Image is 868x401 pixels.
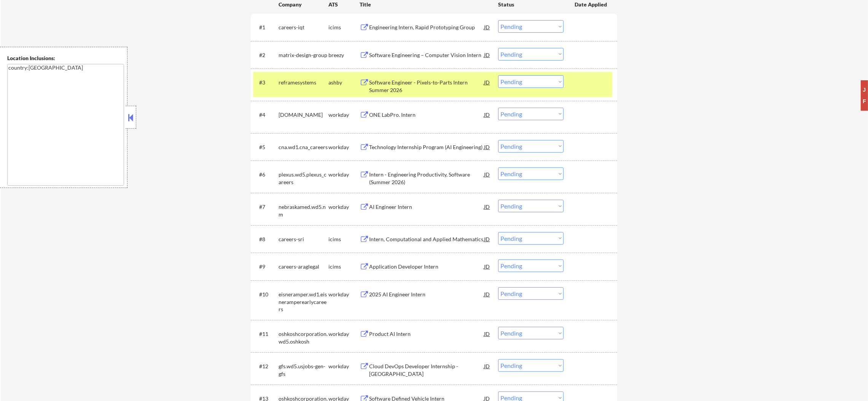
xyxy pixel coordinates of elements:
div: JD [483,108,491,121]
div: 2025 AI Engineer Intern [369,291,484,298]
div: #8 [259,236,272,243]
div: ONE LabPro. Intern [369,111,484,119]
div: Software Engineer - Pixels-to-Parts Intern Summer 2026 [369,79,484,94]
div: JD [483,259,491,273]
div: JD [483,48,491,62]
div: JD [483,75,491,89]
div: JD [483,232,491,246]
div: workday [328,203,360,211]
div: #9 [259,263,272,271]
div: Technology Internship Program (AI Engineering) [369,143,484,151]
div: #10 [259,291,272,298]
div: [DOMAIN_NAME] [279,111,328,119]
div: reframesystems [279,79,328,86]
div: JD [483,20,491,34]
div: workday [328,171,360,178]
div: #2 [259,51,272,59]
div: workday [328,291,360,298]
div: Engineering Intern, Rapid Prototyping Group [369,24,484,31]
div: JD [483,287,491,301]
div: Cloud DevOps Developer Internship - [GEOGRAPHIC_DATA] [369,363,484,377]
div: Application Developer Intern [369,263,484,271]
div: workday [328,111,360,119]
div: workday [328,143,360,151]
div: Product AI Intern [369,330,484,338]
div: JD [483,327,491,341]
div: #12 [259,363,272,370]
div: JD [483,200,491,213]
div: #1 [259,24,272,31]
div: careers-araglegal [279,263,328,271]
div: careers-sri [279,236,328,243]
div: #6 [259,171,272,178]
div: JD [483,140,491,154]
div: Intern, Computational and Applied Mathematics [369,236,484,243]
div: icims [328,236,360,243]
div: Company [279,1,328,8]
div: Title [360,1,491,8]
div: #4 [259,111,272,119]
div: #3 [259,79,272,86]
div: Location Inclusions: [7,54,124,62]
div: #7 [259,203,272,211]
div: ATS [328,1,360,8]
div: #11 [259,330,272,338]
div: Date Applied [575,1,608,8]
div: workday [328,363,360,370]
div: AI Engineer Intern [369,203,484,211]
div: Intern - Engineering Productivity, Software (Summer 2026) [369,171,484,186]
div: ashby [328,79,360,86]
div: #5 [259,143,272,151]
div: breezy [328,51,360,59]
div: nebraskamed.wd5.nm [279,203,328,218]
div: JD [483,167,491,181]
div: cna.wd1.cna_careers [279,143,328,151]
div: eisneramper.wd1.eisneramperearlycareers [279,291,328,313]
div: oshkoshcorporation.wd5.oshkosh [279,330,328,345]
div: gfs.wd5.usjobs-gen-gfs [279,363,328,377]
div: plexus.wd5.plexus_careers [279,171,328,186]
div: careers-iqt [279,24,328,31]
div: matrix-design-group [279,51,328,59]
div: workday [328,330,360,338]
div: icims [328,263,360,271]
div: JD [483,359,491,373]
div: Software Engineering – Computer Vision Intern [369,51,484,59]
div: icims [328,24,360,31]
